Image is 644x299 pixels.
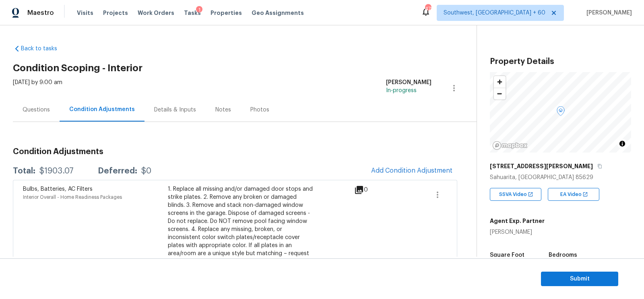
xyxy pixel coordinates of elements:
div: 0 [354,185,394,195]
span: Work Orders [138,9,174,17]
div: SSVA Video [490,188,541,201]
span: Add Condition Adjustment [371,167,452,174]
span: Visits [77,9,93,17]
button: Zoom out [494,88,506,99]
span: SSVA Video [499,190,530,198]
span: Bulbs, Batteries, AC Filters [23,186,93,192]
div: 1 [196,6,202,14]
div: Notes [215,106,231,114]
h5: Square Foot [490,252,524,258]
div: Details & Inputs [154,106,196,114]
div: EA Video [548,188,599,201]
span: Tasks [184,10,201,16]
div: Total: [13,167,35,175]
button: Add Condition Adjustment [366,162,457,179]
div: Condition Adjustments [69,105,135,113]
h3: Property Details [490,58,631,66]
div: $0 [141,167,151,175]
div: Photos [250,106,269,114]
button: Submit [541,272,618,287]
span: Southwest, [GEOGRAPHIC_DATA] + 60 [444,9,545,17]
button: Copy Address [596,163,603,170]
span: [PERSON_NAME] [583,9,632,17]
div: 472 [425,5,431,13]
span: Projects [103,9,128,17]
div: [PERSON_NAME] [386,78,431,87]
img: Open In New Icon [582,192,588,197]
h5: Bedrooms [549,252,577,258]
div: Questions [23,106,50,114]
div: $1903.07 [39,167,74,175]
span: Submit [547,274,612,284]
span: Maestro [27,9,54,17]
span: Interior Overall - Home Readiness Packages [23,195,122,200]
canvas: Map [490,72,631,153]
a: Mapbox homepage [492,141,528,150]
span: Properties [211,9,242,17]
div: Deferred: [98,167,137,175]
div: [PERSON_NAME] [490,228,545,236]
h3: Condition Adjustments [13,148,457,156]
span: In-progress [386,88,417,93]
span: Geo Assignments [252,9,304,17]
div: Sahuarita, [GEOGRAPHIC_DATA] 85629 [490,173,631,181]
h5: [STREET_ADDRESS][PERSON_NAME] [490,162,593,170]
span: EA Video [560,190,585,198]
button: Zoom in [494,76,506,88]
div: [DATE] by 9:00 am [13,78,62,98]
span: Toggle attribution [620,139,625,148]
button: Toggle attribution [617,139,627,148]
h5: Agent Exp. Partner [490,217,545,225]
h2: Condition Scoping - Interior [13,64,477,72]
a: Back to tasks [13,45,90,53]
div: Map marker [557,106,565,119]
img: Open In New Icon [528,192,533,197]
